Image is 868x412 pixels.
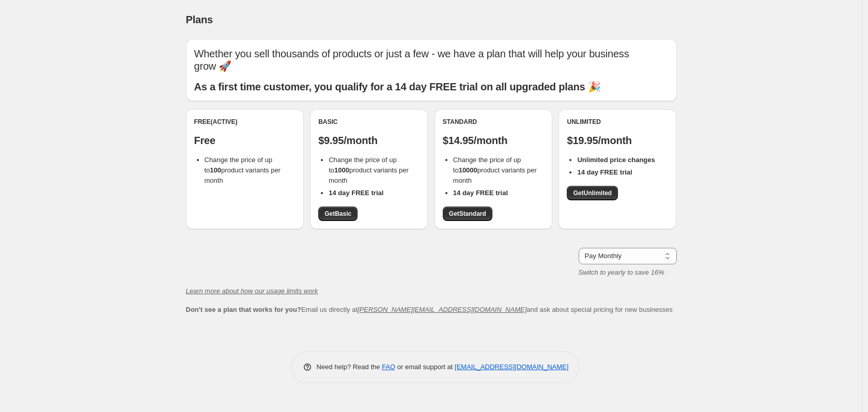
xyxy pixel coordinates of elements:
[443,118,544,126] div: Standard
[382,363,395,371] a: FAQ
[579,268,664,276] i: Switch to yearly to save 16%
[186,287,318,295] a: Learn more about how our usage limits work
[205,156,281,184] span: Change the price of up to product variants per month
[329,156,409,184] span: Change the price of up to product variants per month
[186,306,301,313] b: Don't see a plan that works for you?
[573,189,612,197] span: Get Unlimited
[455,363,568,371] a: [EMAIL_ADDRESS][DOMAIN_NAME]
[577,168,632,176] b: 14 day FREE trial
[318,134,420,147] p: $9.95/month
[567,118,668,126] div: Unlimited
[449,210,486,218] span: Get Standard
[329,189,383,197] b: 14 day FREE trial
[324,210,351,218] span: Get Basic
[567,134,668,147] p: $19.95/month
[577,156,655,164] b: Unlimited price changes
[186,306,673,313] span: Email us directly at and ask about special pricing for new businesses
[210,166,221,174] b: 100
[459,166,477,174] b: 10000
[334,166,349,174] b: 1000
[453,156,537,184] span: Change the price of up to product variants per month
[194,81,601,92] b: As a first time customer, you qualify for a 14 day FREE trial on all upgraded plans 🎉
[358,306,526,313] a: [PERSON_NAME][EMAIL_ADDRESS][DOMAIN_NAME]
[194,134,296,147] p: Free
[453,189,508,197] b: 14 day FREE trial
[317,363,382,371] span: Need help? Read the
[318,207,358,221] a: GetBasic
[318,118,420,126] div: Basic
[395,363,455,371] span: or email support at
[186,14,213,25] span: Plans
[194,47,669,72] p: Whether you sell thousands of products or just a few - we have a plan that will help your busines...
[194,118,296,126] div: Free (Active)
[443,207,492,221] a: GetStandard
[443,134,544,147] p: $14.95/month
[567,186,618,200] a: GetUnlimited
